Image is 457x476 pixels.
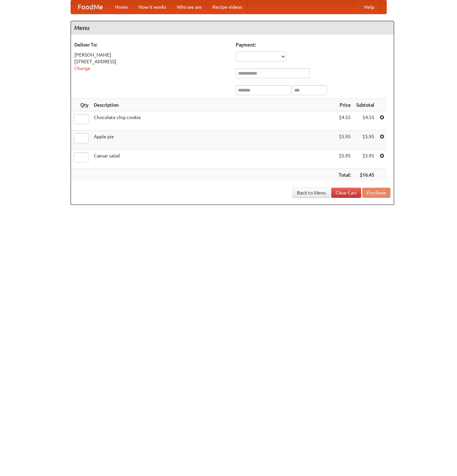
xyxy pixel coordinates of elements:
[74,58,229,65] div: [STREET_ADDRESS]
[336,131,353,150] td: $5.95
[336,111,353,131] td: $4.55
[172,0,207,14] a: Who we are
[353,131,377,150] td: $5.95
[293,188,330,198] a: Back to Menu
[74,41,229,48] h5: Deliver To:
[336,169,353,181] th: Total:
[353,111,377,131] td: $4.55
[91,150,336,169] td: Caesar salad
[71,21,394,35] h4: Menu
[91,99,336,111] th: Description
[207,0,247,14] a: Recipe videos
[331,188,361,198] a: Clear Cart
[362,188,390,198] button: Purchase
[336,150,353,169] td: $5.95
[133,0,172,14] a: How it works
[91,111,336,131] td: Chocolate chip cookie
[359,0,380,14] a: Help
[353,169,377,181] th: $16.45
[353,99,377,111] th: Subtotal
[353,150,377,169] td: $5.95
[110,0,133,14] a: Home
[71,99,91,111] th: Qty
[91,131,336,150] td: Apple pie
[74,51,229,58] div: [PERSON_NAME]
[74,66,90,71] a: Change
[336,99,353,111] th: Price
[71,0,110,14] a: FoodMe
[236,41,390,48] h5: Payment:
